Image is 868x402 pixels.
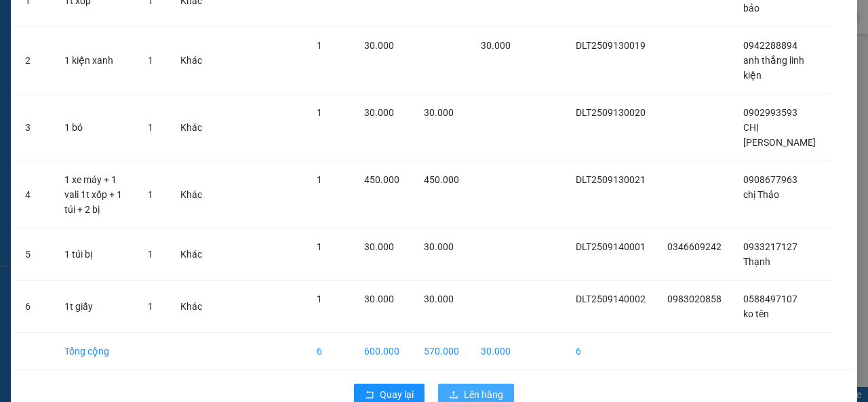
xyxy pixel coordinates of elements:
span: 30.000 [364,107,394,118]
span: 1 [317,107,322,118]
span: 30.000 [424,294,454,304]
td: Tổng cộng [54,333,137,370]
span: 0908677963 [743,174,797,185]
span: 30.000 [424,107,454,118]
span: 0346609242 [667,241,722,252]
td: 1 túi bị [54,228,137,281]
span: 1 [148,122,153,133]
span: 30.000 [364,241,394,252]
span: anh thắng linh kiện [743,55,804,81]
span: Thạnh [743,256,770,267]
span: DLT2509140002 [576,294,646,304]
text: DLT2509140004 [77,57,178,72]
td: 600.000 [353,333,414,370]
span: DLT2509140001 [576,241,646,252]
span: upload [449,390,458,401]
span: 450.000 [424,174,459,185]
td: Khác [170,281,213,333]
td: 5 [14,228,54,281]
span: bảo [743,3,759,14]
span: 450.000 [364,174,399,185]
span: 1 [148,189,153,200]
td: 4 [14,161,54,228]
td: 6 [14,281,54,333]
span: 1 [148,55,153,66]
span: 30.000 [364,294,394,304]
span: 0902993593 [743,107,797,118]
td: 2 [14,27,54,94]
td: 6 [306,333,353,370]
span: 30.000 [364,40,394,51]
span: DLT2509130019 [576,40,646,51]
td: 1 kiện xanh [54,27,137,94]
span: 0983020858 [667,294,722,304]
span: 30.000 [424,241,454,252]
td: Khác [170,27,213,94]
span: 0942288894 [743,40,797,51]
span: 1 [317,40,322,51]
span: 1 [317,174,322,185]
span: 0933217127 [743,241,797,252]
td: Khác [170,228,213,281]
td: 30.000 [470,333,521,370]
span: Lên hàng [464,387,503,402]
td: 1 bó [54,94,137,161]
td: 570.000 [413,333,470,370]
td: 3 [14,94,54,161]
span: DLT2509130021 [576,174,646,185]
td: 6 [565,333,656,370]
div: Nhận: VP [PERSON_NAME] [142,79,243,108]
span: 1 [148,301,153,312]
span: chị Thảo [743,189,779,200]
div: Gửi: VP [GEOGRAPHIC_DATA] [10,79,135,108]
span: 0588497107 [743,294,797,304]
span: 30.000 [481,40,511,51]
td: 1 xe máy + 1 vali 1t xốp + 1 túi + 2 bị [54,161,137,228]
span: 1 [317,241,322,252]
td: Khác [170,94,213,161]
span: CHỊ [PERSON_NAME] [743,122,816,148]
span: Quay lại [380,387,414,402]
span: ko tên [743,308,769,319]
span: 1 [317,294,322,304]
td: Khác [170,161,213,228]
td: 1t giấy [54,281,137,333]
span: DLT2509130020 [576,107,646,118]
span: 1 [148,249,153,260]
span: rollback [365,390,374,401]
